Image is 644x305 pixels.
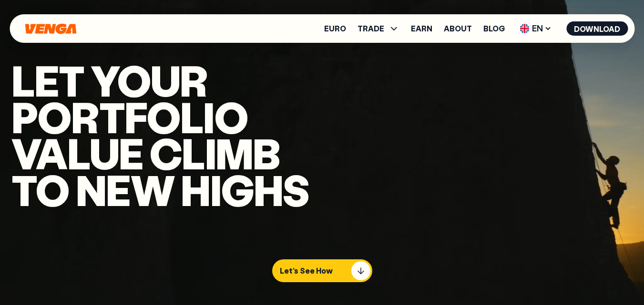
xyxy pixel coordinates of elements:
button: Download [566,21,628,36]
span: TRADE [358,23,399,34]
a: About [444,25,472,32]
a: Euro [324,25,346,32]
button: Let's See How [272,259,372,282]
h1: Let YOUR portfolio Value climb to new highs [11,62,309,207]
span: TRADE [358,25,384,32]
img: flag-uk [520,24,529,33]
p: Let's See How [280,266,333,275]
span: EN [516,21,555,36]
a: Blog [483,25,505,32]
a: Earn [411,25,432,32]
svg: Home [24,23,77,34]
